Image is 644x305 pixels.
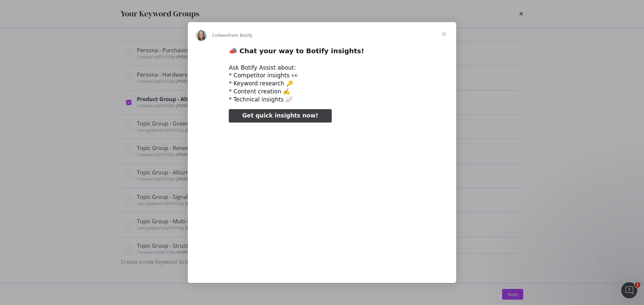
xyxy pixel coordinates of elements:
[432,22,456,46] span: Close
[228,33,253,38] span: from Botify
[196,30,207,41] img: Profile image for Colleen
[229,47,415,59] h2: 📣 Chat your way to Botify insights!
[182,128,462,268] video: Play video
[229,109,331,123] a: Get quick insights now!
[229,64,415,104] div: Ask Botify Assist about: * Competitor insights 👀 * Keyword research 🔑 * Content creation ✍️ * Tec...
[212,33,228,38] span: Colleen
[242,112,318,119] span: Get quick insights now!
